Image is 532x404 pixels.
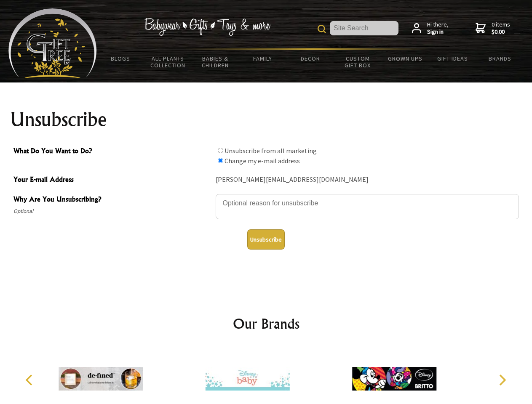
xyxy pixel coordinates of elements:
input: Site Search [330,21,398,35]
img: Babywear - Gifts - Toys & more [144,18,270,36]
span: Optional [13,206,211,216]
a: Gift Ideas [429,50,476,67]
span: Your E-mail Address [13,174,211,186]
div: [PERSON_NAME][EMAIL_ADDRESS][DOMAIN_NAME] [216,173,519,186]
a: BLOGS [97,50,144,67]
a: Babies & Children [192,50,239,74]
h1: Unsubscribe [10,109,522,130]
a: Hi there,Sign in [412,21,449,36]
span: What Do You Want to Do? [13,146,211,158]
a: Grown Ups [381,50,429,67]
textarea: Why Are You Unsubscribing? [216,194,519,219]
span: 0 items [492,21,510,36]
img: Babyware - Gifts - Toys and more... [8,8,97,78]
button: Unsubscribe [247,229,285,250]
input: What Do You Want to Do? [218,158,223,163]
span: Hi there, [427,21,449,36]
strong: $0.00 [492,28,510,36]
label: Unsubscribe from all marketing [225,146,317,155]
a: Brands [476,50,524,67]
input: What Do You Want to Do? [218,148,223,153]
a: All Plants Collection [144,50,192,74]
a: Custom Gift Box [334,50,382,74]
label: Change my e-mail address [225,157,300,165]
span: Why Are You Unsubscribing? [13,194,211,206]
button: Next [493,371,511,389]
strong: Sign in [427,28,449,36]
button: Previous [21,371,40,389]
a: Decor [286,50,334,67]
a: Family [239,50,287,67]
img: product search [318,25,326,33]
h2: Our Brands [17,314,516,334]
a: 0 items$0.00 [476,21,510,36]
